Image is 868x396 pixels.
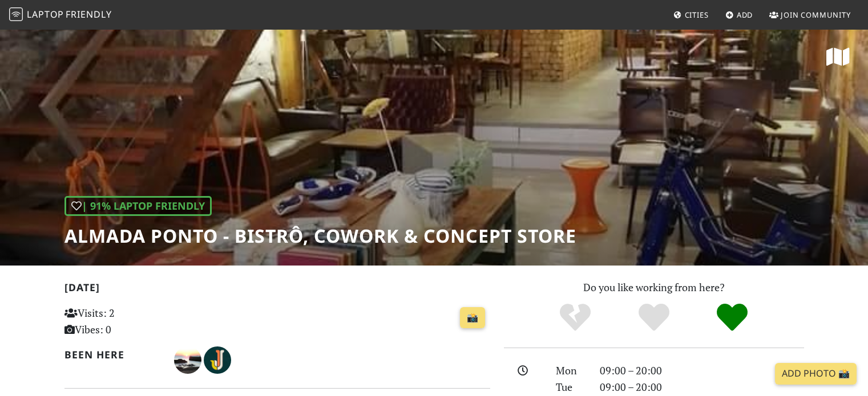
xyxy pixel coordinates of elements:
div: 09:00 – 20:00 [593,362,811,379]
h2: [DATE] [64,281,490,298]
a: Cities [669,5,713,25]
span: Friendly [66,8,111,21]
div: No [536,302,615,333]
h2: Been here [64,349,161,361]
a: 📸 [460,307,485,329]
span: Join Community [781,10,851,20]
a: Add Photo 📸 [775,363,857,385]
span: Nuno [174,352,204,366]
span: Laptop [27,8,64,21]
p: Visits: 2 Vibes: 0 [64,305,197,338]
a: Join Community [765,5,855,25]
div: Definitely! [693,302,772,333]
a: Add [721,5,758,25]
img: LaptopFriendly [9,7,23,21]
span: Jennifer Ho [204,352,231,366]
div: Yes [615,302,693,333]
img: 3143-nuno.jpg [174,346,201,374]
span: Cities [685,10,709,20]
img: 3159-jennifer.jpg [204,346,231,374]
span: Add [737,10,753,20]
a: LaptopFriendly LaptopFriendly [9,5,112,25]
div: | 91% Laptop Friendly [64,196,212,216]
h1: Almada Ponto - Bistrô, Cowork & Concept Store [64,225,576,247]
div: 09:00 – 20:00 [593,379,811,395]
div: Tue [549,379,592,395]
div: Mon [549,362,592,379]
p: Do you like working from here? [504,279,804,296]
